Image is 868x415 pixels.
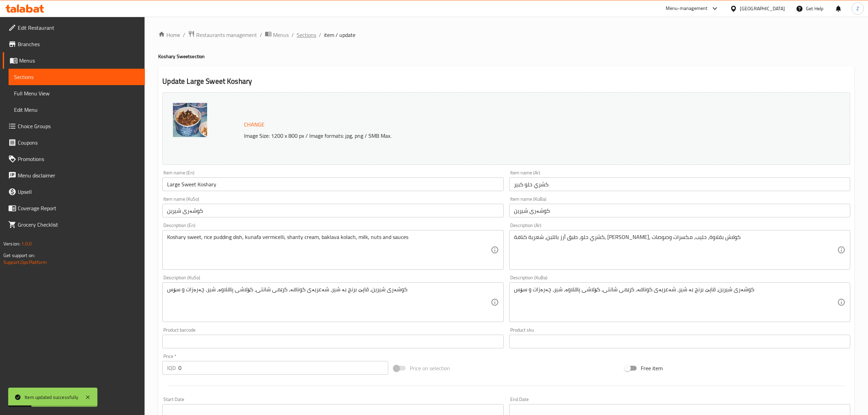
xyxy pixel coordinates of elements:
[18,220,139,229] span: Grocery Checklist
[14,89,139,97] span: Full Menu View
[3,167,145,184] a: Menu disclaimer
[18,155,139,163] span: Promotions
[241,132,741,140] p: Image Size: 1200 x 800 px / Image formats: jpg, png / 5MB Max.
[21,239,32,248] span: 1.0.0
[3,52,145,69] a: Menus
[19,56,139,65] span: Menus
[241,118,267,132] button: Change
[514,286,837,319] textarea: کوشەری شیرین، قاپێ برنج بە شیر، شەعریەی کونافە، کرێمی شانتی، کۆلاشی پاقلاوە، شیر، چەرەزات و سۆس
[18,138,139,147] span: Coupons
[856,5,859,12] span: Z
[178,361,388,375] input: Please enter price
[196,31,257,39] span: Restaurants management
[3,118,145,134] a: Choice Groups
[666,4,708,13] div: Menu-management
[18,171,139,179] span: Menu disclaimer
[509,204,850,217] input: Enter name KuBa
[3,251,35,260] span: Get support on:
[9,85,145,102] a: Full Menu View
[18,40,139,48] span: Branches
[641,364,663,372] span: Free item
[18,24,139,32] span: Edit Restaurant
[162,204,503,217] input: Enter name KuSo
[3,258,47,267] a: Support.OpsPlatform
[509,177,850,191] input: Enter name Ar
[9,69,145,85] a: Sections
[3,36,145,52] a: Branches
[158,30,854,39] nav: breadcrumb
[173,103,207,137] img: %D9%83%D8%B4%D8%B1%D9%8A_%D8%AD%D9%84%D9%88_cleanup638762788262212183.jpg
[167,234,490,266] textarea: Koshary sweet, rice pudding dish, kunafa vermicelli, shanty cream, baklava kolach, milk, nuts and...
[291,31,294,39] li: /
[158,53,854,60] h4: Koshary Sweet section
[514,234,837,266] textarea: كشري حلو، طبق أرز باللبن، شعرية كنافة، [PERSON_NAME]، كولاش بقلاوة، حليب، مكسرات وصوصات
[265,30,289,39] a: Menus
[25,393,78,401] div: Item updated successfully
[18,204,139,212] span: Coverage Report
[3,200,145,216] a: Coverage Report
[260,31,262,39] li: /
[14,73,139,81] span: Sections
[3,216,145,233] a: Grocery Checklist
[319,31,321,39] li: /
[3,151,145,167] a: Promotions
[18,122,139,130] span: Choice Groups
[162,76,850,86] h2: Update Large Sweet Koshary
[410,364,450,372] span: Price on selection
[167,286,490,319] textarea: کوشەری شیرین، قاپێ برنج بە شیر، شەعریەی کونافە، کرێمی شانتی، کۆلاشی پاقلاوە، شیر، چەرەزات و سۆس
[183,31,185,39] li: /
[162,335,503,348] input: Please enter product barcode
[273,31,289,39] span: Menus
[188,30,257,39] a: Restaurants management
[18,188,139,196] span: Upsell
[297,31,316,39] a: Sections
[740,5,785,12] div: [GEOGRAPHIC_DATA]
[3,184,145,200] a: Upsell
[3,134,145,151] a: Coupons
[3,239,20,248] span: Version:
[509,335,850,348] input: Please enter product sku
[324,31,355,39] span: item / update
[9,102,145,118] a: Edit Menu
[162,177,503,191] input: Enter name En
[158,31,180,39] a: Home
[244,120,265,130] span: Change
[14,106,139,114] span: Edit Menu
[167,364,176,372] p: IQD
[3,19,145,36] a: Edit Restaurant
